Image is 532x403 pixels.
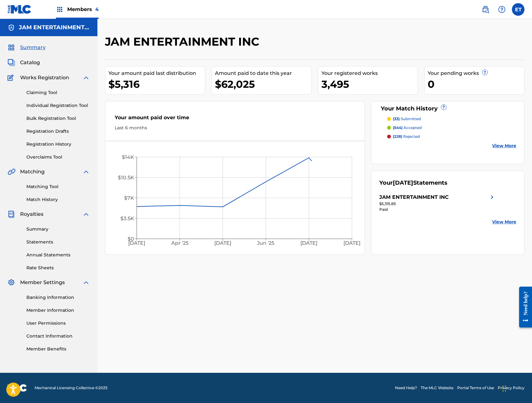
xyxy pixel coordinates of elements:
img: help [498,6,506,13]
tspan: $7K [124,195,134,201]
a: SummarySummary [8,44,46,51]
tspan: Apr '25 [171,240,188,246]
tspan: [DATE] [300,240,317,246]
span: Mechanical Licensing Collective © 2025 [35,385,107,391]
div: 0 [428,77,524,91]
span: [DATE] [393,179,413,186]
a: Rate Sheets [26,265,90,271]
div: Last 6 months [115,125,355,131]
img: expand [82,74,90,81]
img: search [482,6,489,13]
a: View More [492,219,516,225]
a: Overclaims Tool [26,154,90,160]
div: Your Match History [379,104,516,113]
div: Your amount paid last distribution [108,70,205,77]
span: Works Registration [20,74,69,81]
a: JAM ENTERTAINMENT INCright chevron icon$5,315.85Paid [379,193,496,212]
h5: JAM ENTERTAINMENT INC [19,24,90,31]
a: Need Help? [395,385,417,391]
a: Contact Information [26,333,90,339]
img: Accounts [8,24,15,31]
a: Claiming Tool [26,89,90,96]
a: Summary [26,226,90,232]
a: (33) submitted [387,116,516,122]
a: Individual Registration Tool [26,102,90,109]
a: (544) accepted [387,125,516,131]
a: Bulk Registration Tool [26,115,90,122]
img: MLC Logo [8,5,32,14]
div: Your pending works [428,70,524,77]
a: Member Information [26,307,90,314]
span: Matching [20,168,45,176]
tspan: Jun '25 [257,240,274,246]
span: (544) [393,125,403,130]
div: Your registered works [321,70,418,77]
a: Public Search [479,3,492,16]
tspan: [DATE] [128,240,145,246]
div: JAM ENTERTAINMENT INC [379,193,449,201]
a: Banking Information [26,294,90,301]
div: Paid [379,207,496,212]
tspan: $0 [128,236,134,242]
tspan: $14K [122,154,134,160]
a: CatalogCatalog [8,59,40,66]
img: Royalties [8,210,15,218]
span: Members [67,6,99,13]
img: logo [8,384,27,392]
div: Help [496,3,508,16]
div: Your Statements [379,179,447,187]
a: Registration Drafts [26,128,90,135]
img: expand [82,279,90,286]
img: Works Registration [8,74,16,81]
iframe: Resource Center [514,282,532,332]
tspan: $3.5K [120,215,134,221]
a: The MLC Website [421,385,453,391]
span: Summary [20,44,46,51]
span: Catalog [20,59,40,66]
span: (228) [393,134,402,139]
img: Catalog [8,59,15,66]
div: 3,495 [321,77,418,91]
a: (228) rejected [387,134,516,139]
div: Your amount paid over time [115,114,355,125]
a: Member Benefits [26,346,90,352]
a: User Permissions [26,320,90,327]
p: submitted [393,116,421,122]
a: Annual Statements [26,252,90,258]
p: rejected [393,134,420,139]
img: expand [82,168,90,176]
a: View More [492,143,516,149]
img: expand [82,210,90,218]
span: Member Settings [20,279,65,286]
tspan: [DATE] [214,240,231,246]
img: right chevron icon [488,193,496,201]
a: Matching Tool [26,183,90,190]
img: Matching [8,168,15,176]
span: ? [441,105,446,110]
div: $5,316 [108,77,205,91]
div: $62,025 [215,77,311,91]
span: (33) [393,116,400,121]
a: Privacy Policy [498,385,524,391]
tspan: $10.5K [118,175,134,181]
img: Member Settings [8,279,15,286]
a: Registration History [26,141,90,148]
iframe: Chat Widget [501,373,532,403]
img: Summary [8,44,15,51]
h2: JAM ENTERTAINMENT INC [105,35,262,49]
a: Portal Terms of Use [457,385,494,391]
span: 4 [95,6,99,12]
div: User Menu [512,3,524,16]
div: Drag [502,379,506,398]
span: Royalties [20,210,43,218]
a: Statements [26,239,90,245]
span: ? [482,70,487,75]
a: Match History [26,196,90,203]
div: $5,315.85 [379,201,496,207]
img: Top Rightsholders [56,6,63,13]
p: accepted [393,125,422,131]
tspan: [DATE] [343,240,360,246]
